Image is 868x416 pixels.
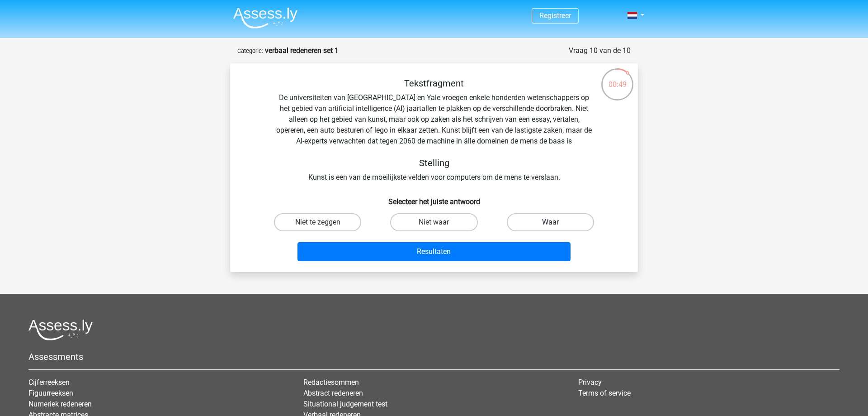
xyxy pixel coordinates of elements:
div: Vraag 10 van de 10 [569,45,631,56]
h5: Stelling [274,158,594,168]
a: Situational judgement test [303,400,387,408]
a: Redactiesommen [303,378,359,387]
h5: Assessments [28,351,840,362]
label: Niet waar [390,213,477,231]
img: Assessly [233,7,297,29]
h5: Tekstfragment [274,78,594,89]
a: Figuurreeksen [28,389,73,397]
a: Terms of service [578,389,631,397]
strong: verbaal redeneren set 1 [265,46,339,55]
div: 00:49 [600,67,634,90]
small: Categorie: [237,48,263,54]
h6: Selecteer het juiste antwoord [245,190,623,206]
label: Waar [507,213,594,231]
a: Registreer [539,11,571,20]
a: Privacy [578,378,602,387]
img: Assessly logo [28,319,93,340]
div: De universiteiten van [GEOGRAPHIC_DATA] en Yale vroegen enkele honderden wetenschappers op het ge... [245,78,623,183]
a: Numeriek redeneren [28,400,92,408]
a: Cijferreeksen [28,378,70,387]
label: Niet te zeggen [274,213,361,231]
button: Resultaten [297,242,571,261]
a: Abstract redeneren [303,389,363,397]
